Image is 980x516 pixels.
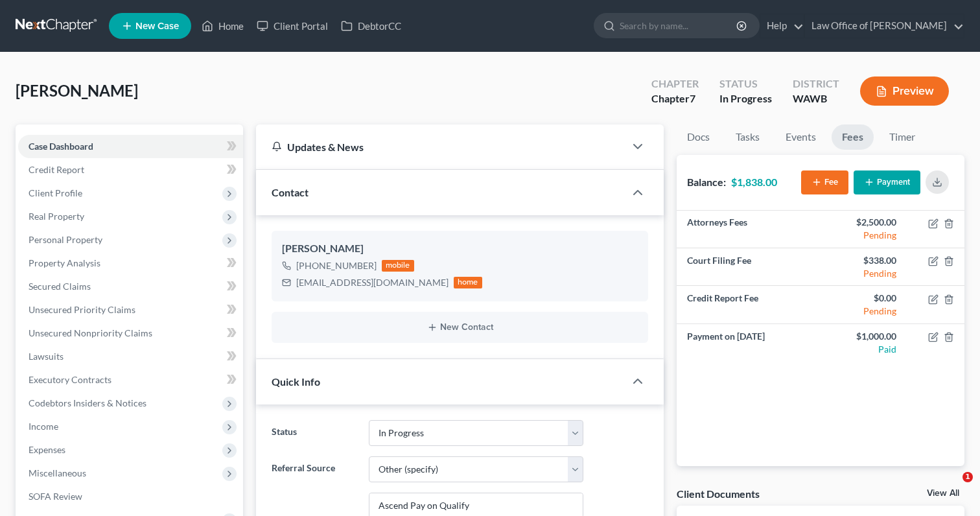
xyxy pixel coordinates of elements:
[272,186,309,198] span: Contact
[29,187,82,198] span: Client Profile
[831,292,896,305] div: $0.00
[272,140,609,154] div: Updates & News
[29,467,86,478] span: Miscellaneous
[18,252,243,275] a: Property Analysis
[831,229,896,242] div: Pending
[690,92,695,104] span: 7
[18,345,243,368] a: Lawsuits
[29,234,102,245] span: Personal Property
[801,170,848,194] button: Fee
[29,491,82,502] span: SOFA Review
[879,124,926,150] a: Timer
[719,76,772,91] div: Status
[831,330,896,343] div: $1,000.00
[250,14,334,38] a: Client Portal
[719,91,772,106] div: In Progress
[831,305,896,318] div: Pending
[760,14,804,38] a: Help
[831,343,896,356] div: Paid
[29,444,65,455] span: Expenses
[282,241,638,257] div: [PERSON_NAME]
[29,304,135,315] span: Unsecured Priority Claims
[18,158,243,182] a: Credit Report
[677,324,821,361] td: Payment on [DATE]
[18,485,243,508] a: SOFA Review
[831,267,896,280] div: Pending
[775,124,826,150] a: Events
[334,14,408,38] a: DebtorCC
[195,14,250,38] a: Home
[651,76,699,91] div: Chapter
[18,298,243,322] a: Unsecured Priority Claims
[831,216,896,229] div: $2,500.00
[793,91,839,106] div: WAWB
[936,472,967,503] iframe: Intercom live chat
[927,489,959,498] a: View All
[29,374,111,385] span: Executory Contracts
[18,322,243,345] a: Unsecured Nonpriority Claims
[793,76,839,91] div: District
[18,368,243,392] a: Executory Contracts
[29,327,152,338] span: Unsecured Nonpriority Claims
[725,124,770,150] a: Tasks
[29,281,91,292] span: Secured Claims
[651,91,699,106] div: Chapter
[29,397,146,408] span: Codebtors Insiders & Notices
[854,170,920,194] button: Payment
[832,124,874,150] a: Fees
[18,135,243,158] a: Case Dashboard
[677,248,821,286] td: Court Filing Fee
[382,260,414,272] div: mobile
[18,275,243,298] a: Secured Claims
[29,257,100,268] span: Property Analysis
[29,211,84,222] span: Real Property
[29,141,93,152] span: Case Dashboard
[731,176,777,188] strong: $1,838.00
[29,421,58,432] span: Income
[677,286,821,323] td: Credit Report Fee
[272,375,320,388] span: Quick Info
[687,176,726,188] strong: Balance:
[677,487,760,500] div: Client Documents
[296,259,377,272] div: [PHONE_NUMBER]
[296,276,449,289] div: [EMAIL_ADDRESS][DOMAIN_NAME]
[677,211,821,248] td: Attorneys Fees
[135,21,179,31] span: New Case
[831,254,896,267] div: $338.00
[677,124,720,150] a: Docs
[620,14,738,38] input: Search by name...
[962,472,973,482] span: 1
[805,14,964,38] a: Law Office of [PERSON_NAME]
[16,81,138,100] span: [PERSON_NAME]
[282,322,638,333] button: New Contact
[860,76,949,106] button: Preview
[29,351,64,362] span: Lawsuits
[454,277,482,288] div: home
[29,164,84,175] span: Credit Report
[265,420,362,446] label: Status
